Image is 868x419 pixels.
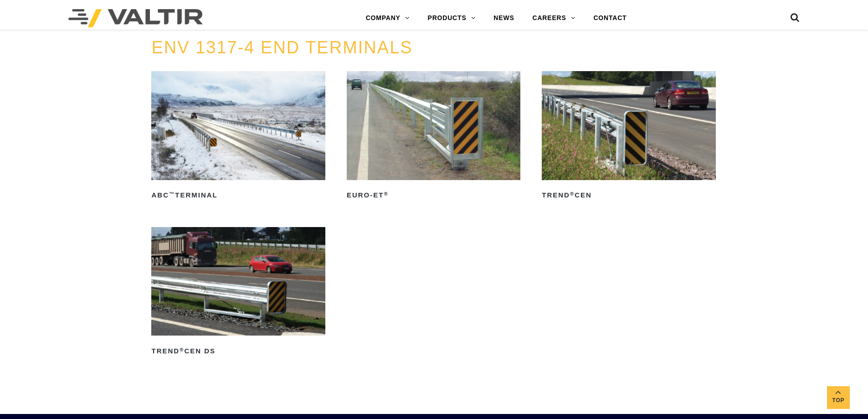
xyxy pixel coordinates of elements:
h2: TREND CEN DS [151,344,325,358]
a: Top [827,386,850,409]
h2: ABC Terminal [151,188,325,203]
img: Valtir [68,9,203,27]
span: Top [827,395,850,406]
h2: Euro-ET [347,188,520,203]
sup: ® [570,191,575,197]
a: COMPANY [357,9,419,27]
a: TREND®CEN DS [151,227,325,358]
a: PRODUCTS [419,9,485,27]
a: Euro-ET® [347,71,520,202]
a: ABC™Terminal [151,71,325,202]
a: NEWS [484,9,523,27]
a: ENV 1317-4 END TERMINALS [151,38,412,57]
sup: ® [180,347,184,352]
a: TREND®CEN [542,71,715,202]
a: CONTACT [584,9,636,27]
sup: ® [384,191,388,197]
sup: ™ [169,191,175,197]
a: CAREERS [524,9,585,27]
h2: TREND CEN [542,188,715,203]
